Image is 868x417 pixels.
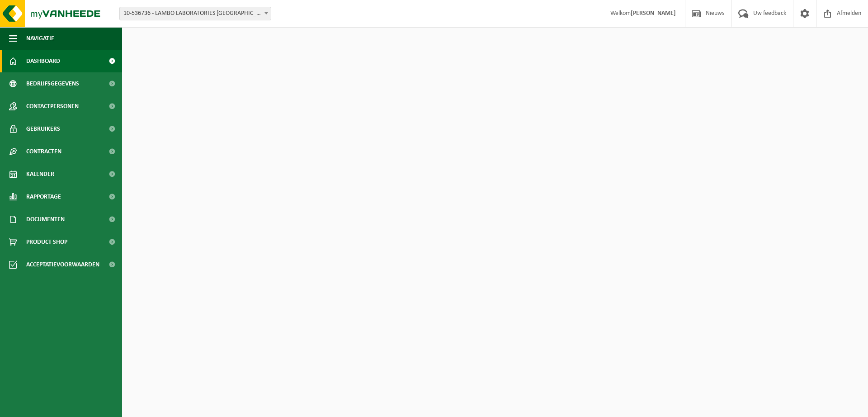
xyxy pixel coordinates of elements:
span: Rapportage [26,185,61,208]
strong: [PERSON_NAME] [631,10,676,17]
span: 10-536736 - LAMBO LABORATORIES NV - WIJNEGEM [119,7,271,20]
span: Kalender [26,163,54,185]
span: Dashboard [26,50,60,72]
span: Product Shop [26,231,67,253]
span: Acceptatievoorwaarden [26,253,99,276]
span: Contactpersonen [26,95,79,118]
span: Bedrijfsgegevens [26,72,79,95]
span: 10-536736 - LAMBO LABORATORIES NV - WIJNEGEM [120,7,271,20]
span: Documenten [26,208,65,231]
span: Contracten [26,140,61,163]
span: Navigatie [26,27,54,50]
span: Gebruikers [26,118,60,140]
